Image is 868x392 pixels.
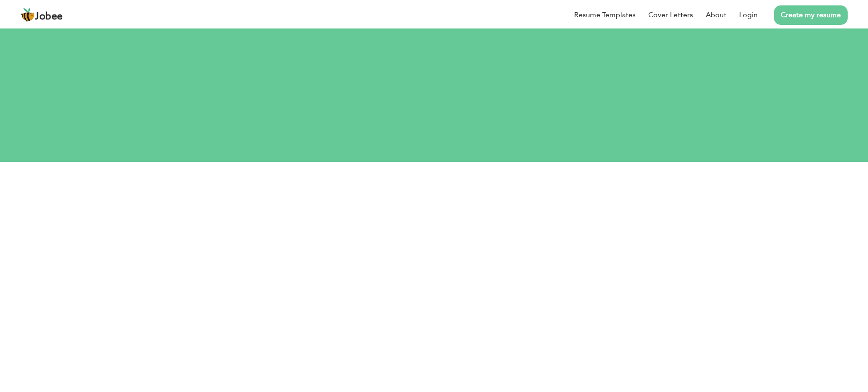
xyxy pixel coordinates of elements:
a: Login [739,9,758,20]
a: Cover Letters [648,9,693,20]
a: Jobee [20,8,63,22]
a: Resume Templates [574,9,636,20]
span: Jobee [35,12,63,22]
a: Create my resume [774,5,848,25]
img: jobee.io [20,8,35,22]
a: About [706,9,726,20]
